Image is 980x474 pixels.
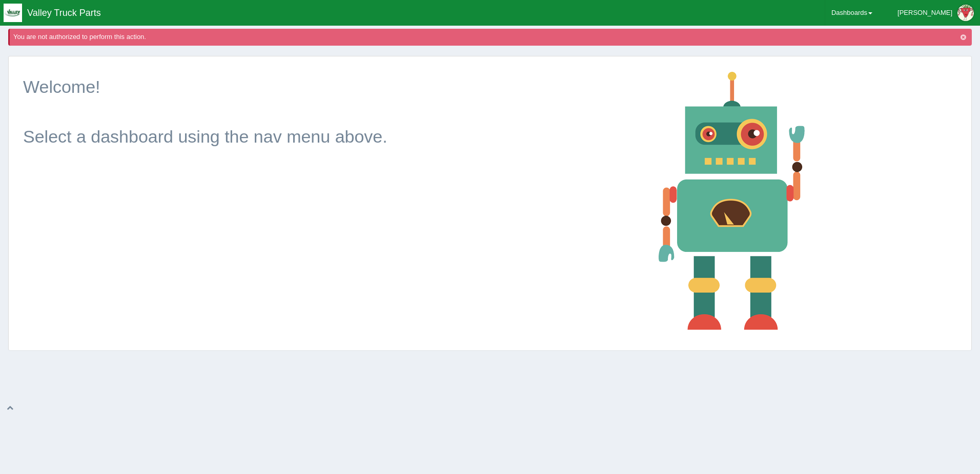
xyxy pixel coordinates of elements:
img: q1blfpkbivjhsugxdrfq.png [4,4,22,22]
div: You are not authorized to perform this action. [13,32,970,42]
img: robot-18af129d45a23e4dba80317a7b57af8f57279c3d1c32989fc063bd2141a5b856.png [651,64,814,337]
span: Valley Truck Parts [27,8,101,18]
img: Profile Picture [957,5,974,21]
p: Welcome! Select a dashboard using the nav menu above. [23,74,643,149]
div: [PERSON_NAME] [897,3,952,23]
